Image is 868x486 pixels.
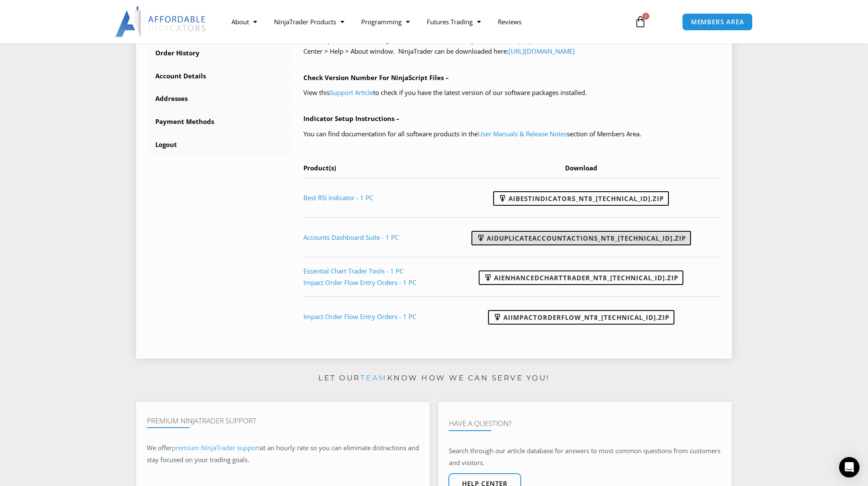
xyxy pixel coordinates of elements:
a: Logout [147,134,291,156]
a: MEMBERS AREA [682,13,753,31]
a: AIBestIndicators_NT8_[TECHNICAL_ID].zip [493,191,669,206]
span: Download [565,164,597,172]
nav: Menu [223,12,625,32]
img: LogoAI | Affordable Indicators – NinjaTrader [115,6,207,37]
a: Accounts Dashboard Suite - 1 PC [303,233,399,242]
a: AIDuplicateAccountActions_NT8_[TECHNICAL_ID].zip [471,231,691,245]
h4: Premium NinjaTrader Support [147,417,419,425]
span: MEMBERS AREA [691,19,744,25]
a: Programming [353,12,418,32]
span: Product(s) [303,164,336,172]
span: 0 [642,13,649,20]
div: Open Intercom Messenger [839,457,859,477]
a: premium NinjaTrader support [172,443,260,452]
a: AIImpactOrderFlow_NT8_[TECHNICAL_ID].zip [488,310,674,325]
b: Indicator Setup Instructions – [303,114,400,123]
a: AIEnhancedChartTrader_NT8_[TECHNICAL_ID].zip [479,270,683,285]
a: Account Details [147,65,291,87]
a: Essential Chart Trader Tools - 1 PC [303,267,403,275]
a: Impact Order Flow Entry Orders - 1 PC [303,278,416,287]
a: About [223,12,266,32]
a: Addresses [147,88,291,110]
a: Impact Order Flow Entry Orders - 1 PC [303,312,416,321]
h4: Have A Question? [449,419,721,428]
a: Support Article [330,88,373,97]
a: NinjaTrader Products [266,12,353,32]
a: team [360,374,387,382]
p: Search through our article database for answers to most common questions from customers and visit... [449,445,721,469]
p: We always recommend using the latest version of the NinjaTrader Desktop Application. You can see ... [303,34,722,58]
a: Reviews [489,12,530,32]
p: Let our know how we can serve you! [136,371,732,385]
a: Payment Methods [147,111,291,133]
span: We offer [147,443,172,452]
a: [URL][DOMAIN_NAME] [508,47,575,55]
a: Order History [147,42,291,64]
p: You can find documentation for all software products in the section of Members Area. [303,128,722,140]
a: User Manuals & Release Notes [478,129,567,138]
a: Best RSI Indicator - 1 PC [303,193,373,202]
span: at an hourly rate so you can eliminate distractions and stay focused on your trading goals. [147,443,419,464]
a: 0 [622,9,659,34]
a: Futures Trading [418,12,489,32]
p: View this to check if you have the latest version of our software packages installed. [303,87,722,99]
b: Check Version Number For NinjaScript Files – [303,73,449,82]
